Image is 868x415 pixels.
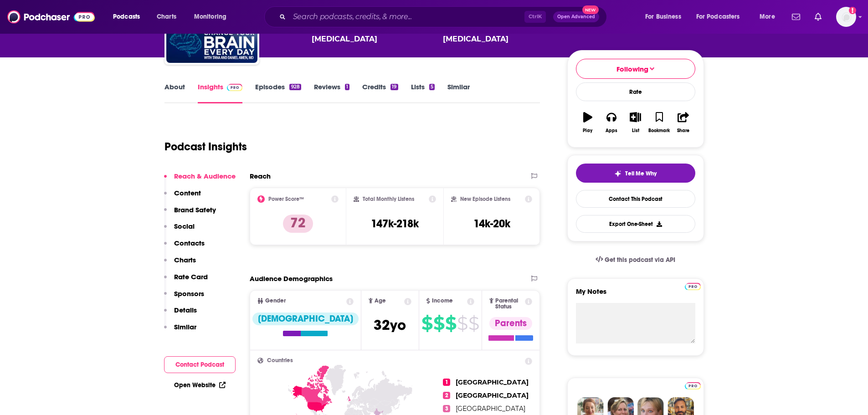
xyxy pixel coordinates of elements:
div: Rate [576,82,695,101]
p: Details [174,306,197,314]
span: New [582,5,599,14]
button: open menu [639,10,693,24]
span: 32 yo [374,316,406,334]
button: open menu [107,10,152,24]
button: Play [576,106,600,139]
span: Gender [265,298,286,304]
button: Export One-Sheet [576,215,695,233]
span: Following [616,65,648,73]
span: 3 [443,405,450,412]
button: Sponsors [164,289,204,306]
a: About [164,82,185,103]
button: tell me why sparkleTell Me Why [576,164,695,183]
button: Content [164,189,201,205]
p: Similar [174,323,196,331]
div: 5 [429,84,435,90]
button: Show profile menu [836,7,856,27]
button: Brand Safety [164,205,216,222]
span: Income [432,298,453,304]
a: Charts [151,10,182,24]
h2: New Episode Listens [460,196,510,202]
button: Social [164,222,195,239]
h2: Power Score™ [268,196,304,202]
button: Details [164,306,197,323]
img: Podchaser Pro [685,283,701,290]
span: $ [457,316,467,331]
input: Search podcasts, credits, & more... [289,10,524,24]
button: Open AdvancedNew [553,11,599,22]
p: Brand Safety [174,205,216,214]
p: Rate Card [174,272,208,281]
h2: Audience Demographics [250,274,333,283]
span: Logged in as aci-podcast [836,7,856,27]
a: Lists5 [411,82,435,103]
span: $ [445,316,456,331]
div: Parents [489,317,532,330]
span: [GEOGRAPHIC_DATA] [456,405,525,413]
p: Social [174,222,195,231]
span: More [760,10,775,23]
p: Sponsors [174,289,204,298]
button: Following [576,59,695,79]
button: Share [671,106,695,139]
span: For Business [645,10,681,23]
div: [DEMOGRAPHIC_DATA] [252,313,359,325]
span: Tell Me Why [625,170,657,177]
div: 1 [345,84,349,90]
img: Podchaser Pro [227,84,243,91]
span: and [425,23,439,45]
div: 928 [289,84,301,90]
a: Pro website [685,282,701,290]
p: Charts [174,256,196,264]
button: Contact Podcast [164,356,236,373]
span: $ [421,316,432,331]
div: Bookmark [648,128,670,133]
div: Share [677,128,689,133]
img: tell me why sparkle [614,170,621,177]
a: Credits19 [362,82,398,103]
span: Monitoring [194,10,226,23]
p: Content [174,189,201,197]
a: Tana Amen [443,23,553,45]
button: Similar [164,323,196,339]
span: 2 [443,392,450,399]
span: Get this podcast via API [605,256,675,264]
span: featuring [275,23,553,45]
span: Open Advanced [557,15,595,19]
a: Open Website [174,381,226,389]
h2: Total Monthly Listens [363,196,414,202]
span: 1 [443,379,450,386]
button: Reach & Audience [164,172,236,189]
span: Age [375,298,386,304]
div: Play [583,128,592,133]
h3: 14k-20k [473,217,510,231]
a: Show notifications dropdown [788,9,804,25]
span: Ctrl K [524,11,546,23]
div: Search podcasts, credits, & more... [273,6,616,27]
h2: Reach [250,172,271,180]
button: Contacts [164,239,205,256]
span: $ [468,316,479,331]
span: $ [433,316,444,331]
a: Get this podcast via API [588,249,683,271]
button: open menu [188,10,238,24]
p: 72 [283,215,313,233]
h1: Podcast Insights [164,140,247,154]
span: For Podcasters [696,10,740,23]
span: Charts [157,10,176,23]
h3: 147k-218k [371,217,419,231]
span: Podcasts [113,10,140,23]
span: [GEOGRAPHIC_DATA] [456,378,529,386]
button: Bookmark [647,106,671,139]
a: Contact This Podcast [576,190,695,208]
img: User Profile [836,7,856,27]
p: Contacts [174,239,205,247]
p: Reach & Audience [174,172,236,180]
div: 19 [390,84,398,90]
a: Podchaser - Follow, Share and Rate Podcasts [7,8,95,26]
span: [GEOGRAPHIC_DATA] [456,391,529,400]
a: Reviews1 [314,82,349,103]
button: open menu [690,10,753,24]
button: Rate Card [164,272,208,289]
a: Similar [447,82,470,103]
